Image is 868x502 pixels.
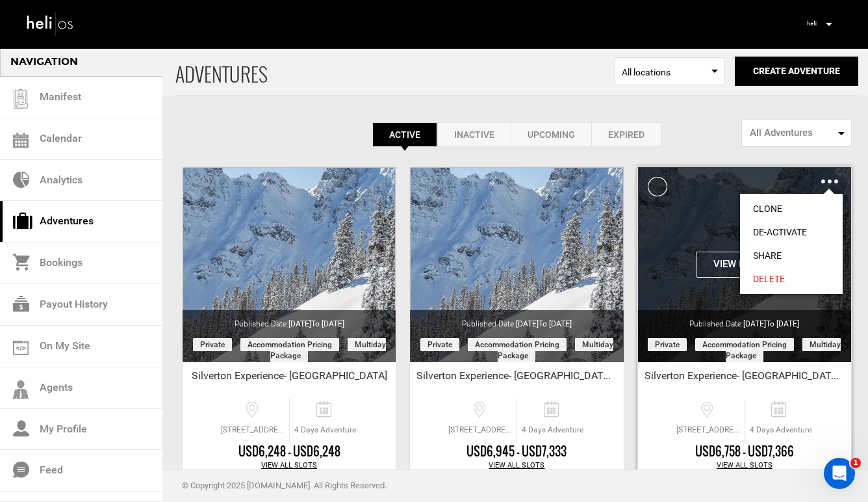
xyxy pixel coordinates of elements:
button: View Details [696,252,793,278]
span: [DATE] [288,319,344,328]
div: Published Date: [638,310,851,330]
div: Silverton Experience- [GEOGRAPHIC_DATA] Lofts [410,369,623,388]
div: View All Slots [410,460,623,471]
img: agents-icon.svg [13,380,29,399]
span: Private [648,338,687,351]
span: 4 Days Adventure [517,425,588,436]
span: Private [193,338,232,351]
div: USD6,758 - USD7,366 [638,443,851,460]
img: calendar.svg [13,133,29,148]
img: heli-logo [26,9,75,38]
span: [DATE] [516,319,572,328]
a: Upcoming [511,122,591,147]
span: Multiday package [726,338,841,362]
span: to [DATE] [539,319,572,328]
span: Select box activate [615,57,725,85]
a: Inactive [437,122,511,147]
img: 7b8205e9328a03c7eaaacec4a25d2b25.jpeg [802,14,821,33]
div: Published Date: [410,310,623,330]
div: USD6,945 - USD7,333 [410,443,623,460]
span: Multiday package [270,338,386,362]
button: Create Adventure [735,57,858,86]
img: images [821,179,838,183]
span: All Adventures [750,126,835,140]
div: View All Slots [183,460,396,471]
span: [DATE] [743,319,799,328]
button: All Adventures [741,119,852,147]
span: to [DATE] [766,319,799,328]
span: [STREET_ADDRESS][PERSON_NAME][PERSON_NAME] [218,425,289,436]
a: De-Activate [740,220,843,244]
a: Delete [740,267,843,291]
span: Accommodation Pricing [695,338,794,351]
img: on_my_site.svg [13,341,29,355]
a: Expired [591,122,661,147]
span: Private [420,338,459,351]
span: Accommodation Pricing [468,338,567,351]
img: guest-list.svg [11,89,31,109]
div: Silverton Experience- [GEOGRAPHIC_DATA][PERSON_NAME] [638,369,851,388]
span: 4 Days Adventure [290,425,361,436]
span: 1 [850,458,861,468]
span: 4 Days Adventure [745,425,816,436]
a: Clone [740,197,843,220]
span: to [DATE] [311,319,344,328]
span: [STREET_ADDRESS][PERSON_NAME] [445,425,517,436]
div: USD6,248 - USD6,248 [183,443,396,460]
span: ADVENTURES [175,47,615,95]
div: View All Slots [638,460,851,471]
a: Share [740,244,843,267]
span: All locations [622,66,718,79]
iframe: Intercom live chat [824,458,855,489]
span: Accommodation Pricing [240,338,339,351]
span: Multiday package [498,338,613,362]
a: Active [372,122,437,147]
span: [STREET_ADDRESS][PERSON_NAME] [673,425,745,436]
div: Published Date: [183,310,396,330]
div: Silverton Experience- [GEOGRAPHIC_DATA] [183,369,396,388]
